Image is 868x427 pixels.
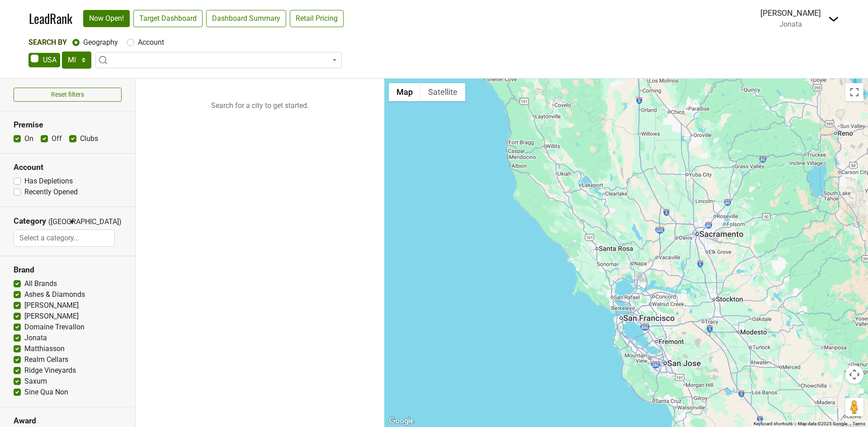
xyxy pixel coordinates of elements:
[24,300,79,311] label: [PERSON_NAME]
[24,133,33,144] label: On
[14,120,122,130] h3: Premise
[290,10,344,27] a: Retail Pricing
[14,416,122,426] h3: Award
[14,230,115,247] input: Select a category...
[387,415,416,427] a: Open this area in Google Maps (opens a new window)
[24,322,85,333] label: Domaine Trevallon
[828,14,839,24] img: Dropdown Menu
[24,176,73,187] label: Has Depletions
[24,311,79,322] label: [PERSON_NAME]
[14,265,122,275] h3: Brand
[69,218,75,226] span: ▼
[24,278,57,289] label: All Brands
[14,88,122,102] button: Reset filters
[845,398,863,416] button: Drag Pegman onto the map to open Street View
[798,421,847,426] span: Map data ©2025 Google
[24,376,47,387] label: Saxum
[83,37,118,48] label: Geography
[24,289,85,300] label: Ashes & Diamonds
[138,37,164,48] label: Account
[760,7,821,19] div: [PERSON_NAME]
[136,79,384,133] p: Search for a city to get started.
[24,187,78,197] label: Recently Opened
[754,421,793,427] button: Keyboard shortcuts
[24,343,65,354] label: Matthiasson
[83,10,130,27] a: Now Open!
[24,354,68,365] label: Realm Cellars
[24,333,47,343] label: Jonata
[80,133,98,144] label: Clubs
[853,421,865,426] a: Terms (opens in new tab)
[779,20,802,28] span: Jonata
[845,83,863,101] button: Toggle fullscreen view
[14,163,122,172] h3: Account
[206,10,286,27] a: Dashboard Summary
[24,387,68,398] label: Sine Qua Non
[28,38,67,47] span: Search By
[387,415,416,427] img: Google
[133,10,203,27] a: Target Dashboard
[48,216,66,230] span: ([GEOGRAPHIC_DATA])
[845,366,863,384] button: Map camera controls
[29,9,72,28] a: LeadRank
[24,365,76,376] label: Ridge Vineyards
[420,83,465,101] button: Show satellite imagery
[389,83,420,101] button: Show street map
[14,216,46,226] h3: Category
[52,133,62,144] label: Off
